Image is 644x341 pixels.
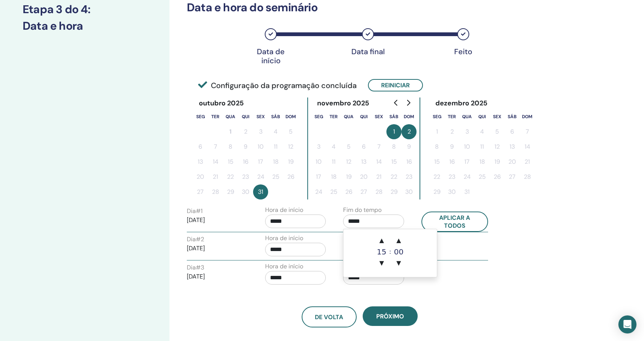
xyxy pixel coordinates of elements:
button: 18 [475,154,490,169]
button: 13 [356,154,371,169]
p: [DATE] [187,216,248,225]
th: quarta-feira [459,109,475,124]
button: 7 [208,139,223,154]
div: 15 [374,248,389,256]
div: dezembro 2025 [429,97,494,109]
span: ▼ [391,256,406,271]
button: 28 [208,184,223,199]
button: 8 [386,139,401,154]
th: sexta-feira [490,109,505,124]
button: 12 [490,139,505,154]
button: 29 [223,184,238,199]
label: Hora de início [265,262,303,271]
button: 4 [326,139,341,154]
button: 15 [223,154,238,169]
button: 5 [490,124,505,139]
div: outubro 2025 [193,97,250,109]
button: 18 [326,169,341,184]
button: 11 [326,154,341,169]
button: Go to next month [402,95,414,110]
button: 31 [459,184,475,199]
button: 2 [238,124,253,139]
button: 1 [429,124,444,139]
button: Aplicar a todos [421,212,488,232]
th: terça-feira [208,109,223,124]
button: 20 [356,169,371,184]
th: quarta-feira [341,109,356,124]
label: Fim do tempo [343,206,382,215]
button: 28 [371,184,386,199]
button: 21 [520,154,535,169]
button: 30 [238,184,253,199]
button: 11 [268,139,283,154]
span: ▼ [374,256,389,271]
button: 10 [311,154,326,169]
button: 16 [444,154,459,169]
p: [DATE] [187,244,248,253]
button: 14 [371,154,386,169]
button: 26 [283,169,298,184]
span: De volta [315,313,343,321]
button: 10 [253,139,268,154]
button: 27 [193,184,208,199]
button: 31 [253,184,268,199]
button: 18 [268,154,283,169]
button: 26 [341,184,356,199]
button: 8 [429,139,444,154]
button: 2 [444,124,459,139]
button: 19 [490,154,505,169]
button: 24 [311,184,326,199]
button: 16 [401,154,417,169]
label: Hora de início [265,234,303,243]
button: 24 [459,169,475,184]
div: 00 [391,248,406,256]
button: Go to previous month [390,95,402,110]
button: 14 [520,139,535,154]
button: 10 [459,139,475,154]
button: 6 [356,139,371,154]
button: 26 [490,169,505,184]
th: quarta-feira [223,109,238,124]
span: Próximo [376,312,404,320]
th: sábado [268,109,283,124]
button: 23 [401,169,417,184]
button: 30 [401,184,417,199]
button: 25 [268,169,283,184]
div: Data final [349,47,387,56]
th: quinta-feira [475,109,490,124]
button: 2 [401,124,417,139]
div: Open Intercom Messenger [618,315,636,333]
label: Dia # 2 [187,235,204,244]
button: 4 [268,124,283,139]
th: sexta-feira [371,109,386,124]
button: 15 [429,154,444,169]
button: 23 [238,169,253,184]
button: De volta [302,306,357,327]
button: 22 [386,169,401,184]
button: 3 [459,124,475,139]
th: terça-feira [326,109,341,124]
span: ▲ [374,233,389,248]
label: Dia # 3 [187,263,204,272]
button: 29 [429,184,444,199]
button: 15 [386,154,401,169]
button: 9 [401,139,417,154]
button: 14 [208,154,223,169]
button: 20 [505,154,520,169]
button: 9 [238,139,253,154]
button: 24 [253,169,268,184]
th: sexta-feira [253,109,268,124]
button: Próximo [363,306,418,326]
button: 17 [253,154,268,169]
button: 23 [444,169,459,184]
th: quinta-feira [238,109,253,124]
th: domingo [283,109,298,124]
button: 27 [356,184,371,199]
button: 22 [429,169,444,184]
button: 6 [193,139,208,154]
button: 22 [223,169,238,184]
th: sábado [386,109,401,124]
button: 25 [326,184,341,199]
button: 3 [253,124,268,139]
button: 5 [341,139,356,154]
